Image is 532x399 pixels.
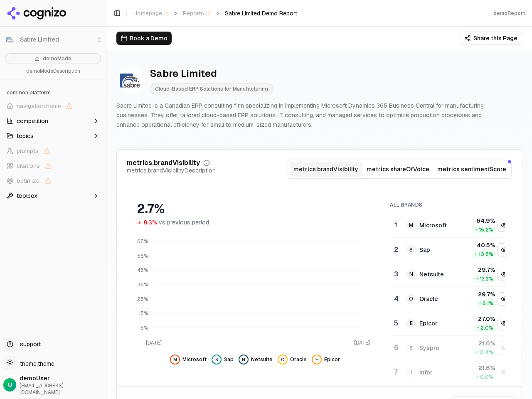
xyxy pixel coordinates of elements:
[43,55,71,62] span: demoMode
[312,355,340,365] button: navigation.hide epicor data
[434,162,510,177] button: metrics.sentimentScore
[419,221,447,229] div: Microsoft
[137,253,148,259] tspan: 55%
[406,294,416,304] span: O
[406,245,416,255] span: S
[419,368,433,377] div: Infor
[239,355,273,365] button: navigation.hide netsuite data
[212,355,234,365] button: navigation.hide sap data
[480,276,493,282] span: 13.3 %
[362,162,434,177] button: metrics.shareOfVoice
[17,117,48,125] span: competition
[3,114,103,128] button: competition
[150,84,273,94] span: Cloud-Based ERP Solutions for Manufacturing
[394,245,398,255] div: 2
[391,287,511,311] tr: 4OOracle29.7%6.1%navigation.hide oracle data
[465,364,495,372] div: 21.6 %
[479,349,493,356] span: 13.4 %
[138,281,148,288] tspan: 35%
[17,132,34,140] span: topics
[279,356,286,363] span: O
[127,160,200,166] div: metrics.brandVisibility
[394,294,398,304] div: 4
[172,356,178,363] span: M
[116,67,143,94] img: Sabre Limited
[394,269,398,279] div: 3
[17,162,40,170] span: citations
[240,356,247,363] span: N
[465,339,495,347] div: 21.6 %
[17,360,54,367] span: theme.theme
[159,218,209,227] span: vs previous period
[213,356,220,363] span: S
[394,318,398,328] div: 5
[3,86,103,99] div: common.platform
[465,217,495,225] div: 64.9 %
[127,166,216,175] div: metrics.brandVisibilityDescription
[17,177,39,185] span: optimize
[116,32,172,45] button: Book a Demo
[419,344,439,352] div: Syspro
[498,292,511,305] button: navigation.hide oracle data
[493,10,525,17] div: demoReport
[406,269,416,279] span: N
[394,367,398,377] div: 7
[406,367,416,377] span: I
[137,202,373,217] div: 2.7%
[17,147,39,155] span: prompts
[17,340,41,348] span: support
[137,239,148,245] tspan: 65%
[498,366,511,379] button: navigation.show infor data
[394,343,398,353] div: 6
[478,251,493,258] span: 10.8 %
[391,238,511,262] tr: 2SSap40.5%10.8%navigation.hide sap data
[290,356,307,363] span: Oracle
[251,356,273,363] span: Netsuite
[465,266,495,274] div: 29.7 %
[391,213,511,238] tr: 1MMicrosoft64.9%15.2%navigation.hide microsoft data
[391,336,511,360] tr: 6SSyspro21.6%13.4%navigation.show syspro data
[391,311,511,336] tr: 5EEpicor27.0%2.0%navigation.hide epicor data
[17,192,37,200] span: toolbox
[354,340,370,346] tspan: [DATE]
[465,315,495,323] div: 27.0 %
[8,381,12,389] span: U
[419,295,438,303] div: Oracle
[224,356,234,363] span: Sap
[116,101,489,129] p: Sabre Limited is a Canadian ERP consulting firm specializing in implementing Microsoft Dynamics 3...
[390,202,505,208] div: All Brands
[419,319,438,328] div: Epicor
[324,356,340,363] span: Epicor
[17,102,61,110] span: navigation.home
[394,220,398,230] div: 1
[182,356,207,363] span: Microsoft
[465,290,495,298] div: 29.7 %
[465,241,495,249] div: 40.5 %
[170,355,207,365] button: navigation.hide microsoft data
[406,220,416,230] span: M
[225,9,297,17] span: Sabre Limited Demo Report
[5,67,101,76] p: demoModeDescription
[3,189,103,202] button: toolbox
[150,67,273,80] div: Sabre Limited
[498,317,511,330] button: navigation.hide epicor data
[391,262,511,287] tr: 3NNetsuite29.7%13.3%navigation.hide netsuite data
[480,325,493,331] span: 2.0 %
[133,9,169,17] span: Homepage
[479,227,493,233] span: 15.2 %
[313,356,320,363] span: E
[146,340,162,346] tspan: [DATE]
[406,318,416,328] span: E
[20,374,103,382] span: demoUser
[278,355,307,365] button: navigation.hide oracle data
[143,218,157,227] span: 8.3%
[419,270,444,278] div: Netsuite
[139,310,148,317] tspan: 15%
[406,343,416,353] span: S
[460,32,522,45] button: Share this Page
[133,9,297,17] nav: breadcrumb
[419,246,430,254] div: Sap
[498,219,511,232] button: navigation.hide microsoft data
[137,267,148,274] tspan: 45%
[391,360,511,385] tr: 7IInfor21.6%0.0%navigation.show infor data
